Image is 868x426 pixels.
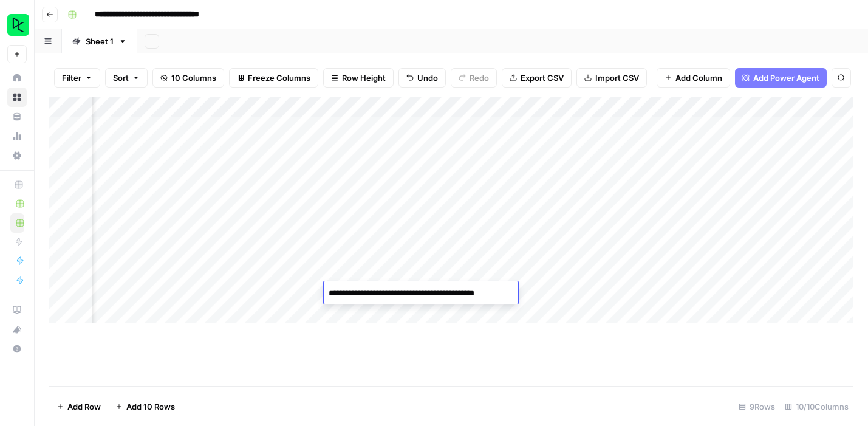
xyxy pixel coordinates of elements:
span: Add 10 Rows [126,400,175,413]
span: Add Row [67,400,101,413]
button: Export CSV [502,68,572,88]
button: Add Power Agent [735,68,827,88]
button: What's new? [7,320,27,339]
button: 10 Columns [152,68,224,88]
div: Sheet 1 [86,35,114,47]
button: Undo [398,68,446,88]
a: Usage [7,126,27,146]
span: 10 Columns [171,72,216,84]
a: Browse [7,88,27,107]
span: Import CSV [595,72,639,84]
span: Undo [417,72,438,84]
span: Add Column [675,72,722,84]
a: Your Data [7,107,27,126]
button: Freeze Columns [229,68,318,88]
button: Add Row [49,397,108,416]
span: Redo [470,72,489,84]
button: Row Height [323,68,394,88]
div: What's new? [8,320,26,338]
button: Import CSV [576,68,647,88]
button: Workspace: DataCamp [7,10,27,40]
button: Add Column [657,68,730,88]
button: Help + Support [7,339,27,359]
a: Sheet 1 [62,29,137,53]
span: Filter [62,72,81,84]
span: Export CSV [521,72,564,84]
button: Filter [54,68,100,88]
a: Settings [7,146,27,165]
a: Home [7,68,27,88]
span: Freeze Columns [248,72,310,84]
div: 9 Rows [734,397,780,416]
a: AirOps Academy [7,300,27,320]
div: 10/10 Columns [780,397,853,416]
button: Sort [105,68,148,88]
span: Add Power Agent [753,72,819,84]
button: Redo [451,68,497,88]
button: Add 10 Rows [108,397,182,416]
span: Sort [113,72,129,84]
img: DataCamp Logo [7,14,29,36]
span: Row Height [342,72,386,84]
